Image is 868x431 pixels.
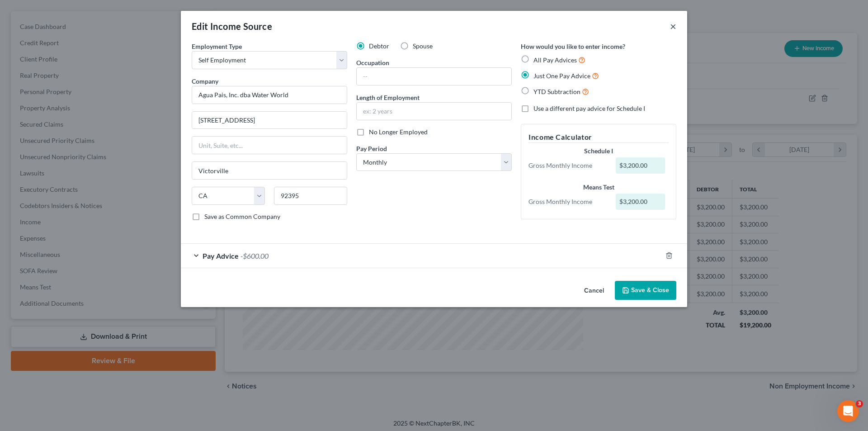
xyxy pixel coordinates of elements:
label: Occupation [356,58,389,67]
span: Just One Pay Advice [533,72,590,80]
span: Pay Advice [203,251,239,260]
input: Enter address... [192,112,347,129]
div: Gross Monthly Income [524,197,611,206]
div: $3,200.00 [616,194,665,210]
div: $3,200.00 [616,157,665,174]
span: 3 [856,400,863,407]
h5: Income Calculator [528,132,669,143]
span: -$600.00 [241,251,269,260]
span: Use a different pay advice for Schedule I [533,104,645,112]
span: Save as Common Company [204,213,280,220]
input: Search company by name... [192,86,347,104]
div: Schedule I [528,147,669,156]
button: Save & Close [615,281,676,300]
span: No Longer Employed [369,128,428,136]
button: Cancel [577,282,611,300]
div: Gross Monthly Income [524,161,611,170]
input: Enter zip... [274,187,347,205]
div: Means Test [528,183,669,192]
label: How would you like to enter income? [521,42,625,51]
input: ex: 2 years [357,103,511,120]
span: All Pay Advices [533,56,577,64]
span: Pay Period [356,145,387,152]
iframe: Intercom live chat [837,400,859,422]
label: Length of Employment [356,93,420,102]
span: Employment Type [192,43,242,50]
div: Edit Income Source [192,20,272,33]
input: Unit, Suite, etc... [192,137,347,154]
button: × [670,21,676,32]
span: Spouse [413,42,433,50]
span: Debtor [369,42,389,50]
span: YTD Subtraction [533,88,580,95]
input: -- [357,68,511,85]
input: Enter city... [192,162,347,179]
span: Company [192,77,218,85]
